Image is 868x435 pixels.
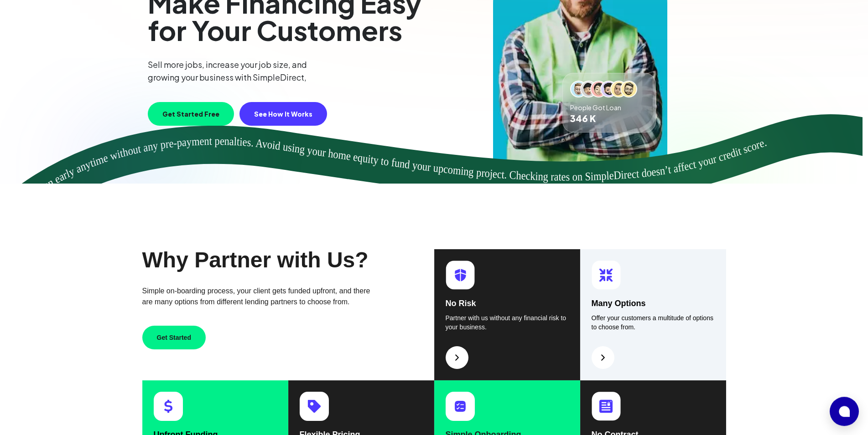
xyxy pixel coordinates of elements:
[452,352,463,363] img: arrow
[239,102,327,126] button: See How It Works
[446,261,475,290] img: card
[446,392,475,421] img: card
[142,326,206,349] button: Get Started
[592,313,715,332] p: Offer your customers a multitude of options to choose from.
[598,352,608,363] img: arrow
[148,102,234,126] button: Get Started Free
[446,297,569,310] h4: No Risk
[592,392,621,421] img: card
[592,261,621,290] img: card
[446,313,569,332] p: Partner with us without any financial risk to your business.
[154,392,183,421] img: card
[142,249,434,271] h3: Why Partner with Us?
[142,286,376,307] p: Simple on-boarding process, your client gets funded upfront, and there are many options from diff...
[142,334,206,341] a: Get Started
[300,392,329,421] img: card
[830,397,859,426] button: Open chat window
[592,297,715,310] h4: Many Options
[148,58,332,84] p: Sell more jobs, increase your job size, and growing your business with SimpleDirect,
